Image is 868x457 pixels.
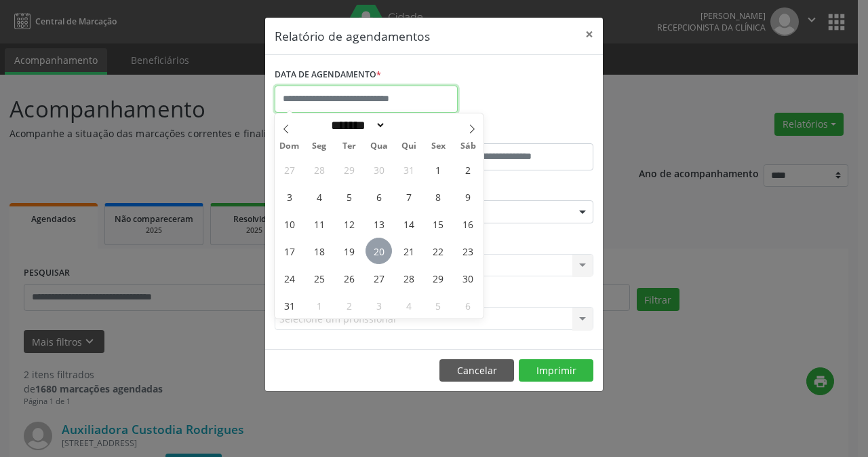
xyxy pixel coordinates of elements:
span: Seg [304,142,334,151]
span: Agosto 20, 2025 [366,238,392,264]
span: Setembro 4, 2025 [395,292,422,318]
span: Agosto 26, 2025 [336,265,362,291]
label: ATÉ [437,122,593,143]
span: Julho 27, 2025 [276,156,302,183]
input: Year [386,118,431,132]
span: Agosto 1, 2025 [425,156,452,183]
span: Agosto 7, 2025 [395,183,422,210]
span: Agosto 6, 2025 [366,183,392,210]
span: Qui [394,142,424,151]
button: Imprimir [519,359,593,382]
span: Agosto 24, 2025 [276,265,302,291]
span: Agosto 4, 2025 [306,183,332,210]
span: Setembro 2, 2025 [336,292,362,318]
span: Setembro 6, 2025 [455,292,481,318]
span: Agosto 9, 2025 [455,183,481,210]
span: Julho 29, 2025 [336,156,362,183]
span: Agosto 5, 2025 [336,183,362,210]
span: Agosto 11, 2025 [306,211,332,237]
span: Agosto 25, 2025 [306,265,332,291]
span: Agosto 15, 2025 [425,211,452,237]
span: Agosto 2, 2025 [455,156,481,183]
span: Agosto 8, 2025 [425,183,452,210]
span: Agosto 21, 2025 [395,238,422,264]
span: Qua [364,142,394,151]
span: Agosto 29, 2025 [425,265,452,291]
span: Agosto 3, 2025 [276,183,302,210]
span: Agosto 12, 2025 [336,211,362,237]
span: Ter [334,142,364,151]
span: Julho 28, 2025 [306,156,332,183]
span: Julho 31, 2025 [395,156,422,183]
span: Agosto 14, 2025 [395,211,422,237]
span: Dom [275,142,304,151]
span: Agosto 10, 2025 [276,211,302,237]
span: Agosto 22, 2025 [425,238,452,264]
span: Setembro 3, 2025 [366,292,392,318]
select: Month [327,118,387,132]
span: Julho 30, 2025 [366,156,392,183]
span: Agosto 18, 2025 [306,238,332,264]
span: Setembro 5, 2025 [425,292,452,318]
button: Close [576,18,603,51]
span: Agosto 17, 2025 [276,238,302,264]
label: DATA DE AGENDAMENTO [275,65,381,86]
span: Agosto 13, 2025 [366,211,392,237]
span: Agosto 27, 2025 [366,265,392,291]
span: Setembro 1, 2025 [306,292,332,318]
button: Cancelar [439,359,514,382]
h5: Relatório de agendamentos [275,27,430,45]
span: Agosto 19, 2025 [336,238,362,264]
span: Agosto 31, 2025 [276,292,302,318]
span: Sáb [454,142,484,151]
span: Sex [424,142,454,151]
span: Agosto 23, 2025 [455,238,481,264]
span: Agosto 28, 2025 [395,265,422,291]
span: Agosto 30, 2025 [455,265,481,291]
span: Agosto 16, 2025 [455,211,481,237]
